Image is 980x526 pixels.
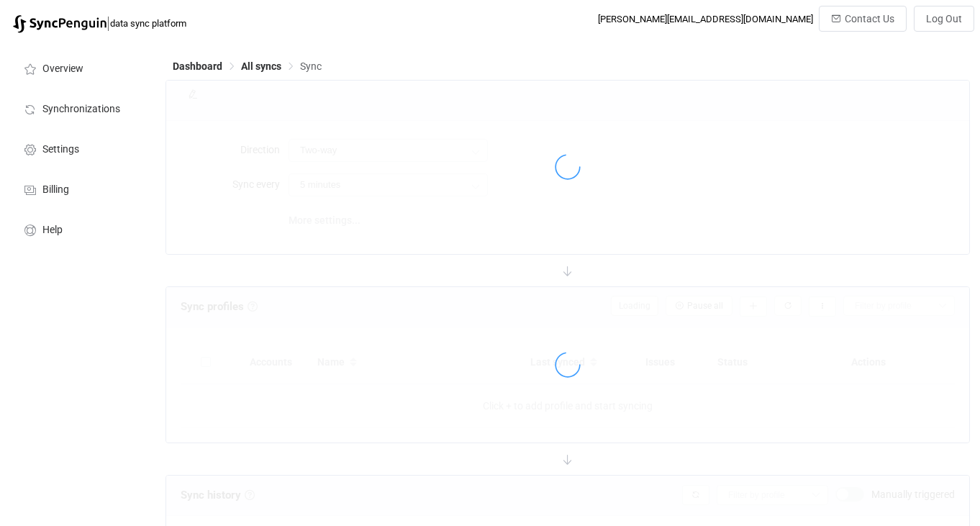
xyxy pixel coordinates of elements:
span: Billing [42,184,69,196]
span: Help [42,225,63,236]
a: Settings [7,128,151,168]
img: syncpenguin.svg [13,15,106,33]
button: Contact Us [819,6,907,32]
div: Breadcrumb [173,61,322,71]
span: data sync platform [110,18,186,29]
a: Synchronizations [7,88,151,128]
a: Help [7,209,151,249]
div: [PERSON_NAME][EMAIL_ADDRESS][DOMAIN_NAME] [598,14,813,24]
a: |data sync platform [13,13,186,33]
span: Synchronizations [42,104,120,115]
a: Billing [7,168,151,209]
a: Overview [7,47,151,88]
span: Contact Us [845,13,894,24]
span: Sync [300,60,322,72]
span: Log Out [926,13,962,24]
span: Overview [42,63,83,75]
span: Settings [42,144,79,155]
span: Dashboard [173,60,222,72]
button: Log Out [914,6,974,32]
span: | [106,13,110,33]
span: All syncs [241,60,281,72]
